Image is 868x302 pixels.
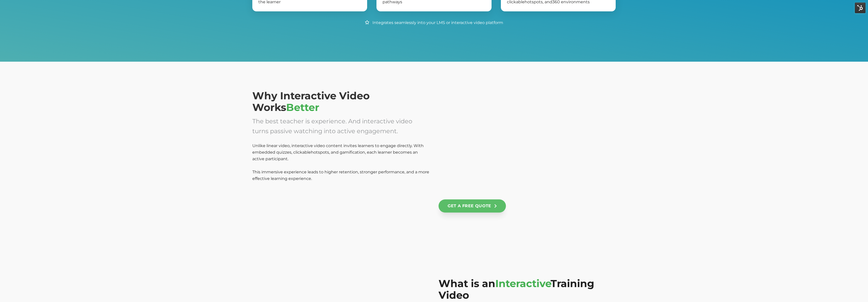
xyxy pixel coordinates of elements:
[286,101,319,113] span: Better
[439,90,616,194] iframe: Wynn Drag Drop
[855,3,865,13] img: HubSpot Tools Menu Toggle
[252,89,370,113] span: Why Interactive Video Works
[480,20,503,25] span: eo platform
[252,118,412,135] span: The best teacher is experience. And interactive video turns passive watching into active engagement.
[439,199,506,213] a: GET A FREE QUOTE
[252,150,418,161] span: hotspots, and gamification, each learner becomes an active participant.
[252,143,424,155] span: Unlike linear video, interactive video content invites learners to engage directly. With embedded...
[439,277,594,301] span: What is an Training Video
[372,20,480,25] span: Integrates seamlessly into your LMS or interactive vid
[495,277,551,290] span: Interactive
[252,170,429,181] span: This immersive experience leads to higher retention, stronger performance, and a more effective l...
